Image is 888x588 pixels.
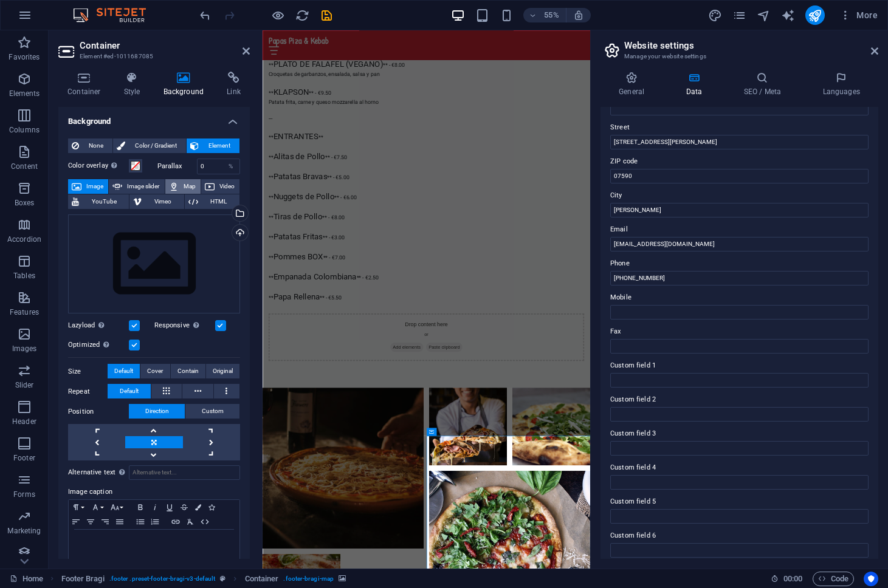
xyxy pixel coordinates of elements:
[295,9,309,22] i: Reload page
[69,514,83,529] button: Align Left
[610,188,869,203] label: City
[783,572,802,586] span: 00 00
[610,324,869,339] label: Fax
[781,8,796,22] button: text_generator
[270,8,285,22] button: Click here to leave preview mode and continue editing
[624,51,854,62] h3: Manage your website settings
[573,10,584,21] i: On resize automatically adjust zoom level to fit chosen device.
[198,9,212,22] i: Undo: Change background element (Ctrl+Z)
[245,572,279,586] span: Click to select. Double-click to edit
[129,194,184,209] button: Vimeo
[58,72,115,97] h4: Container
[68,485,240,499] label: Image caption
[112,514,127,529] button: Align Justify
[339,575,346,582] i: This element contains a background
[68,138,112,153] button: None
[157,163,197,169] label: Parallax
[7,526,41,536] p: Marketing
[68,194,129,209] button: YouTube
[129,465,240,480] input: Alternative text...
[68,385,108,399] label: Repeat
[68,465,129,480] label: Alternative text
[283,572,334,586] span: . footer-bragi-map
[523,8,566,22] button: 55%
[13,490,35,499] p: Forms
[319,8,334,22] button: save
[202,194,236,209] span: HTML
[68,159,129,173] label: Color overlay
[218,179,236,194] span: Video
[610,358,869,373] label: Custom field 1
[83,194,125,209] span: YouTube
[98,514,112,529] button: Align Right
[145,404,169,419] span: Direction
[68,338,129,352] label: Optimized
[69,500,88,514] button: Paragraph Format
[126,179,160,194] span: Image slider
[162,500,177,514] button: Underline (⌘U)
[68,318,129,333] label: Lazyload
[610,528,869,543] label: Custom field 6
[12,344,37,354] p: Images
[205,500,218,514] button: Icons
[108,500,127,514] button: Font Size
[198,514,212,529] button: HTML
[805,5,825,25] button: publish
[771,572,803,586] h6: Session time
[83,514,98,529] button: Align Center
[542,8,561,22] h6: 55%
[11,162,38,171] p: Content
[129,404,185,419] button: Direction
[10,307,39,317] p: Features
[148,514,162,529] button: Ordered List
[757,8,771,22] button: navigator
[68,179,108,194] button: Image
[725,72,804,97] h4: SEO / Meta
[68,364,108,379] label: Size
[222,159,239,174] div: %
[12,417,36,426] p: Header
[610,154,869,169] label: ZIP code
[610,222,869,237] label: Email
[147,364,163,378] span: Cover
[70,8,161,22] img: Editor Logo
[109,179,164,194] button: Image slider
[88,500,108,514] button: Font Family
[667,72,725,97] h4: Data
[115,72,154,97] h4: Style
[864,572,878,586] button: Usercentrics
[808,9,822,22] i: Publish
[15,198,35,208] p: Boxes
[168,514,183,529] button: Insert Link
[165,179,201,194] button: Map
[171,364,205,378] button: Contain
[61,572,105,586] span: Click to select. Double-click to edit
[10,572,43,586] a: Click to cancel selection. Double-click to open Pages
[83,138,109,153] span: None
[182,179,197,194] span: Map
[9,52,40,62] p: Favorites
[813,572,854,586] button: Code
[610,426,869,441] label: Custom field 3
[154,72,218,97] h4: Background
[68,214,240,314] div: Select files from the file manager, stock photos, or upload file(s)
[109,572,216,586] span: . footer .preset-footer-bragi-v3-default
[839,9,878,21] span: More
[120,384,139,398] span: Default
[835,5,883,25] button: More
[818,572,848,586] span: Code
[80,51,225,62] h3: Element #ed-1011687085
[213,364,233,378] span: Original
[9,89,40,98] p: Elements
[114,364,133,378] span: Default
[708,8,723,22] button: design
[610,256,869,271] label: Phone
[133,500,148,514] button: Bold (⌘B)
[145,194,180,209] span: Vimeo
[154,318,215,333] label: Responsive
[187,138,239,153] button: Element
[202,404,224,419] span: Custom
[610,494,869,509] label: Custom field 5
[757,9,771,22] i: Navigator
[202,138,236,153] span: Element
